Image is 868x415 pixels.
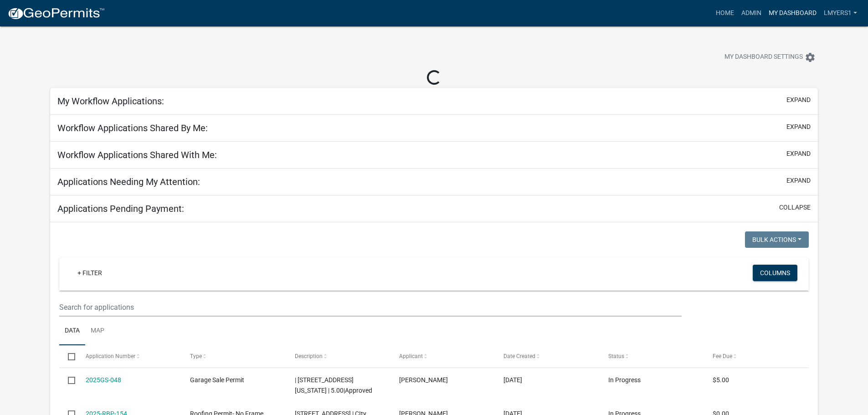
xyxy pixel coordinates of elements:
[713,376,729,384] span: $5.00
[765,5,820,22] a: My Dashboard
[704,345,808,367] datatable-header-cell: Fee Due
[85,317,110,346] a: Map
[181,345,286,367] datatable-header-cell: Type
[399,376,448,384] span: Misty Bays
[786,95,811,105] button: expand
[86,353,135,359] span: Application Number
[805,52,816,63] i: settings
[59,317,85,346] a: Data
[608,376,641,384] span: In Progress
[724,52,803,63] span: My Dashboard Settings
[86,376,121,384] a: 2025GS-048
[77,345,181,367] datatable-header-cell: Application Number
[820,5,861,22] a: lmyers1
[57,149,217,160] h5: Workflow Applications Shared With Me:
[190,376,244,384] span: Garage Sale Permit
[600,345,704,367] datatable-header-cell: Status
[390,345,495,367] datatable-header-cell: Applicant
[717,48,823,66] button: My Dashboard Settingssettings
[786,149,811,159] button: expand
[495,345,599,367] datatable-header-cell: Date Created
[503,353,535,359] span: Date Created
[713,353,732,359] span: Fee Due
[712,5,738,22] a: Home
[57,123,208,133] h5: Workflow Applications Shared By Me:
[738,5,765,22] a: Admin
[70,265,109,281] a: + Filter
[753,265,797,281] button: Columns
[779,203,811,212] button: collapse
[786,176,811,185] button: expand
[190,353,202,359] span: Type
[295,353,323,359] span: Description
[295,376,372,394] span: | 1709 Michigan Avenue | 5.00|Approved
[399,353,423,359] span: Applicant
[786,122,811,132] button: expand
[57,96,164,107] h5: My Workflow Applications:
[608,353,624,359] span: Status
[57,203,184,214] h5: Applications Pending Payment:
[57,176,200,187] h5: Applications Needing My Attention:
[503,376,522,384] span: 10/09/2025
[59,298,681,317] input: Search for applications
[286,345,390,367] datatable-header-cell: Description
[59,345,77,367] datatable-header-cell: Select
[745,231,809,248] button: Bulk Actions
